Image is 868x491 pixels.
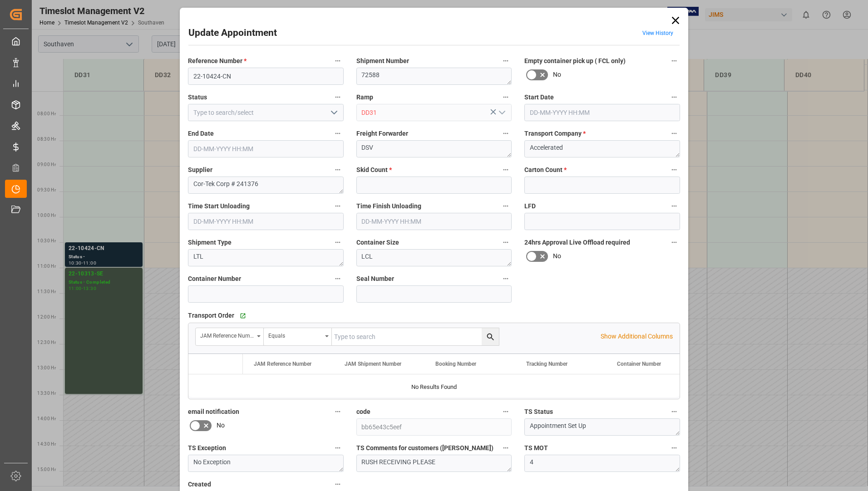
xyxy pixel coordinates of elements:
[500,55,512,67] button: Shipment Number
[356,443,493,453] span: TS Comments for customers ([PERSON_NAME])
[188,274,241,284] span: Container Number
[332,164,344,176] button: Supplier
[188,455,344,472] textarea: No Exception
[553,70,561,79] span: No
[345,361,401,367] span: JAM Shipment Number
[188,140,344,157] input: DD-MM-YYYY HH:MM
[196,328,264,345] button: open menu
[524,104,680,121] input: DD-MM-YYYY HH:MM
[524,165,567,175] span: Carton Count
[356,249,512,266] textarea: LCL
[188,311,234,320] span: Transport Order
[435,361,476,367] span: Booking Number
[356,238,399,247] span: Container Size
[326,106,340,120] button: open menu
[217,421,225,430] span: No
[356,201,421,211] span: Time Finish Unloading
[524,129,586,138] span: Transport Company
[668,236,680,248] button: 24hrs Approval Live Offload required
[188,165,212,175] span: Supplier
[356,93,373,102] span: Ramp
[254,361,311,367] span: JAM Reference Number
[482,328,499,345] button: search button
[524,93,554,102] span: Start Date
[332,200,344,212] button: Time Start Unloading
[668,55,680,67] button: Empty container pick up ( FCL only)
[188,407,239,417] span: email notification
[668,128,680,139] button: Transport Company *
[356,68,512,85] textarea: 72588
[356,140,512,157] textarea: DSV
[188,129,214,138] span: End Date
[500,200,512,212] button: Time Finish Unloading
[332,478,344,490] button: Created
[356,213,512,230] input: DD-MM-YYYY HH:MM
[524,201,536,211] span: LFD
[332,328,499,345] input: Type to search
[356,165,392,175] span: Skid Count
[356,407,370,417] span: code
[188,201,250,211] span: Time Start Unloading
[188,213,344,230] input: DD-MM-YYYY HH:MM
[668,442,680,454] button: TS MOT
[524,238,630,247] span: 24hrs Approval Live Offload required
[188,104,344,121] input: Type to search/select
[332,442,344,454] button: TS Exception
[332,273,344,285] button: Container Number
[188,443,226,453] span: TS Exception
[524,140,680,157] textarea: Accelerated
[356,56,409,66] span: Shipment Number
[188,480,211,489] span: Created
[524,407,553,417] span: TS Status
[668,164,680,176] button: Carton Count *
[332,91,344,103] button: Status
[356,455,512,472] textarea: RUSH RECEIVING PLEASE
[524,455,680,472] textarea: 4
[332,406,344,417] button: email notification
[356,104,512,121] input: Type to search/select
[526,361,567,367] span: Tracking Number
[668,406,680,417] button: TS Status
[617,361,661,367] span: Container Number
[500,128,512,139] button: Freight Forwarder
[500,406,512,417] button: code
[188,238,232,247] span: Shipment Type
[500,236,512,248] button: Container Size
[268,329,322,340] div: Equals
[332,128,344,139] button: End Date
[188,93,207,102] span: Status
[332,236,344,248] button: Shipment Type
[188,26,277,40] h2: Update Appointment
[500,91,512,103] button: Ramp
[356,129,408,138] span: Freight Forwarder
[601,332,673,341] p: Show Additional Columns
[668,91,680,103] button: Start Date
[500,442,512,454] button: TS Comments for customers ([PERSON_NAME])
[188,249,344,266] textarea: LTL
[188,177,344,194] textarea: Cor-Tek Corp # 241376
[188,56,247,66] span: Reference Number
[500,164,512,176] button: Skid Count *
[500,273,512,285] button: Seal Number
[264,328,332,345] button: open menu
[553,251,561,261] span: No
[668,200,680,212] button: LFD
[524,418,680,436] textarea: Appointment Set Up
[356,274,394,284] span: Seal Number
[524,56,626,66] span: Empty container pick up ( FCL only)
[332,55,344,67] button: Reference Number *
[495,106,508,120] button: open menu
[200,329,254,340] div: JAM Reference Number
[524,443,548,453] span: TS MOT
[642,30,673,36] a: View History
